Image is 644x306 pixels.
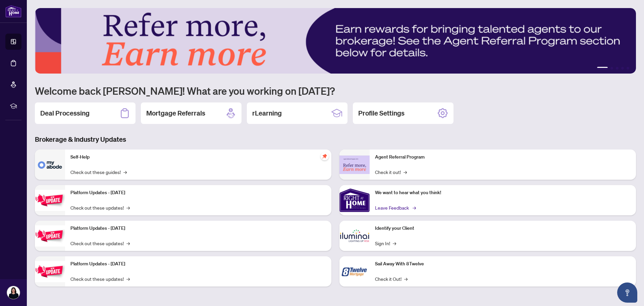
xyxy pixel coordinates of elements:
[321,152,329,160] span: pushpin
[126,239,130,247] span: →
[597,67,608,70] button: 1
[123,168,127,176] span: →
[404,275,408,282] span: →
[375,225,631,232] p: Identify your Client
[393,239,396,247] span: →
[35,135,636,144] h3: Brokerage & Industry Updates
[70,189,326,196] p: Platform Updates - [DATE]
[375,239,396,247] a: Sign In!→
[610,67,613,70] button: 2
[375,204,415,211] a: Leave Feedback→
[404,168,407,176] span: →
[339,256,370,287] img: Sail Away With 8Twelve
[70,204,130,211] a: Check out these updates!→
[70,275,130,282] a: Check out these updates!→
[621,67,624,70] button: 4
[126,204,130,211] span: →
[339,156,370,174] img: Agent Referral Program
[375,154,631,161] p: Agent Referral Program
[70,154,326,161] p: Self-Help
[617,282,637,303] button: Open asap
[70,260,326,268] p: Platform Updates - [DATE]
[35,225,65,247] img: Platform Updates - July 8, 2025
[339,185,370,215] img: We want to hear what you think!
[413,204,416,211] span: →
[70,239,130,247] a: Check out these updates!→
[339,221,370,251] img: Identify your Client
[35,149,65,180] img: Self-Help
[35,190,65,211] img: Platform Updates - July 21, 2025
[7,286,20,299] img: Profile Icon
[35,84,636,97] h1: Welcome back [PERSON_NAME]! What are you working on [DATE]?
[252,108,282,118] h2: rLearning
[126,275,130,282] span: →
[5,5,21,17] img: logo
[70,225,326,232] p: Platform Updates - [DATE]
[375,168,407,176] a: Check it out!→
[375,275,408,282] a: Check it Out!→
[358,108,405,118] h2: Profile Settings
[40,108,90,118] h2: Deal Processing
[375,189,631,196] p: We want to hear what you think!
[375,260,631,268] p: Sail Away With 8Twelve
[616,67,619,70] button: 3
[35,261,65,282] img: Platform Updates - June 23, 2025
[146,108,205,118] h2: Mortgage Referrals
[35,8,636,74] img: Slide 0
[70,168,127,176] a: Check out these guides!→
[627,67,629,70] button: 5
